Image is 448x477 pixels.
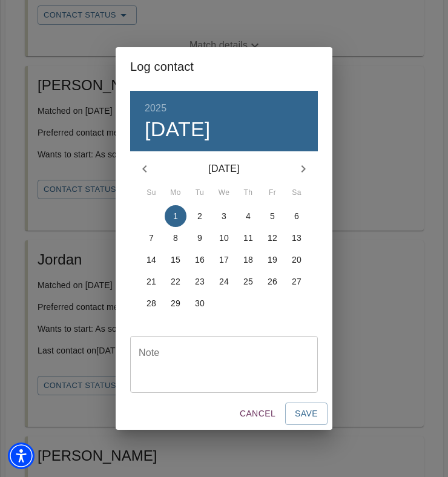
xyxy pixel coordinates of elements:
h2: Log contact [130,57,318,76]
p: 6 [294,210,299,222]
button: 7 [140,227,162,249]
span: Sa [286,187,308,199]
span: Fr [262,187,283,199]
button: 1 [165,205,186,227]
span: Th [237,187,259,199]
p: 4 [246,210,251,222]
button: 27 [286,271,308,292]
span: We [213,187,235,199]
p: 15 [171,254,180,266]
span: Su [140,187,162,199]
button: 11 [237,227,259,249]
p: 26 [268,275,277,288]
p: 8 [173,232,178,244]
p: 21 [147,275,156,288]
button: [DATE] [145,117,211,142]
p: 10 [219,232,229,244]
p: 5 [270,210,275,222]
button: 20 [286,249,308,271]
button: 3 [213,205,235,227]
button: 23 [189,271,211,292]
button: 8 [165,227,186,249]
p: 20 [292,254,301,266]
p: 27 [292,275,301,288]
p: 2 [197,210,202,222]
button: 24 [213,271,235,292]
button: 21 [140,271,162,292]
p: 11 [243,232,253,244]
button: Save [285,403,328,425]
button: 29 [165,292,186,314]
button: 9 [189,227,211,249]
button: 12 [262,227,283,249]
div: Accessibility Menu [8,442,35,469]
button: 26 [262,271,283,292]
p: 12 [268,232,277,244]
button: 28 [140,292,162,314]
button: 2 [189,205,211,227]
button: 2025 [145,100,166,117]
p: 7 [149,232,154,244]
p: 30 [195,297,205,309]
button: 17 [213,249,235,271]
span: Cancel [240,406,275,421]
p: 16 [195,254,205,266]
p: 28 [147,297,156,309]
button: 19 [262,249,283,271]
button: 10 [213,227,235,249]
p: 25 [243,275,253,288]
button: 5 [262,205,283,227]
button: 16 [189,249,211,271]
button: 15 [165,249,186,271]
span: Mo [165,187,186,199]
p: 19 [268,254,277,266]
button: 30 [189,292,211,314]
p: 24 [219,275,229,288]
p: 22 [171,275,180,288]
p: 18 [243,254,253,266]
p: [DATE] [159,162,289,176]
button: 25 [237,271,259,292]
p: 9 [197,232,202,244]
span: Tu [189,187,211,199]
button: 14 [140,249,162,271]
p: 29 [171,297,180,309]
p: 23 [195,275,205,288]
p: 1 [173,210,178,222]
span: Save [295,406,318,421]
p: 13 [292,232,301,244]
p: 17 [219,254,229,266]
button: 13 [286,227,308,249]
p: 3 [222,210,226,222]
button: Cancel [235,403,280,425]
button: 18 [237,249,259,271]
button: 6 [286,205,308,227]
button: 22 [165,271,186,292]
p: 14 [147,254,156,266]
button: 4 [237,205,259,227]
